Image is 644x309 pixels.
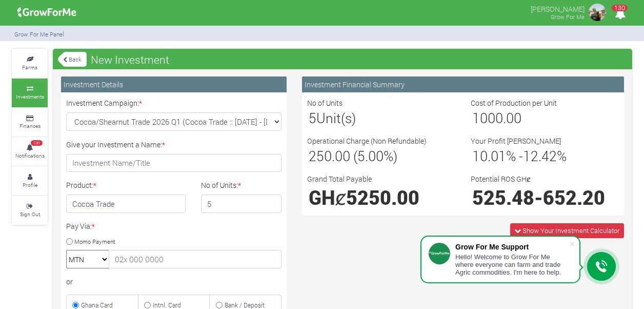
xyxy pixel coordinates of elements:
h1: GHȼ [309,186,454,209]
small: Ghana Card [81,301,113,309]
input: Bank / Deposit [216,302,223,308]
small: Momo Payment [74,237,115,245]
span: 1000.00 [472,109,521,127]
img: growforme image [14,2,80,23]
small: Grow For Me [551,13,585,21]
span: 5 [309,109,316,127]
span: Show Your Investment Calculator [522,226,619,235]
span: 250.00 (5.00%) [309,147,397,165]
label: Your Profit [PERSON_NAME] [471,136,561,146]
div: Grow For Me Support [455,243,569,251]
label: Give your Investment a Name: [66,139,165,150]
span: New Investment [88,49,172,70]
span: 130 [31,140,43,146]
span: 10.01 [472,147,506,165]
label: Operational Charge (Non Refundable) [307,136,427,146]
small: Finances [19,122,41,129]
h3: Unit(s) [309,110,454,126]
input: Investment Name/Title [66,154,281,172]
span: 5250.00 [346,185,419,210]
small: Intnl. Card [153,301,181,309]
a: Sign Out [12,196,48,224]
span: 525.48 [472,185,534,210]
a: Back [58,51,87,68]
small: Sign Out [20,210,40,218]
input: Intnl. Card [144,302,151,308]
a: Investments [12,79,48,107]
span: 130 [612,5,628,11]
span: 652.20 [543,185,605,210]
small: Grow For Me Panel [14,30,64,38]
label: Potential ROS GHȼ [471,173,531,184]
label: Investment Campaign: [66,98,142,108]
h1: - [472,186,617,209]
a: Farms [12,49,48,78]
input: Momo Payment [66,238,73,245]
label: Grand Total Payable [307,173,372,184]
img: growforme image [587,2,608,23]
input: Ghana Card [72,302,79,308]
small: Profile [23,181,37,188]
a: 130 Notifications [12,138,48,166]
small: Farms [22,64,37,71]
div: Investment Details [61,76,287,92]
h4: Cocoa Trade [66,195,186,213]
small: Bank / Deposit [225,301,265,309]
input: 02x 000 0000 [109,250,281,268]
div: Investment Financial Summary [302,76,624,92]
small: Investments [16,93,44,100]
a: 130 [610,10,630,20]
div: or [66,276,281,287]
label: Cost of Production per Unit [471,98,557,108]
label: Pay Via: [66,221,95,231]
label: No of Units [307,98,343,108]
small: Notifications [15,152,45,159]
div: Hello! Welcome to Grow For Me where everyone can farm and trade Agric commodities. I'm here to help. [455,253,569,276]
label: No of Units: [201,180,241,190]
a: Finances [12,108,48,137]
h3: % - % [472,148,617,164]
p: [PERSON_NAME] [531,2,585,14]
label: Product: [66,180,96,190]
a: Profile [12,167,48,195]
span: 12.42 [523,147,557,165]
i: Notifications [610,2,630,25]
